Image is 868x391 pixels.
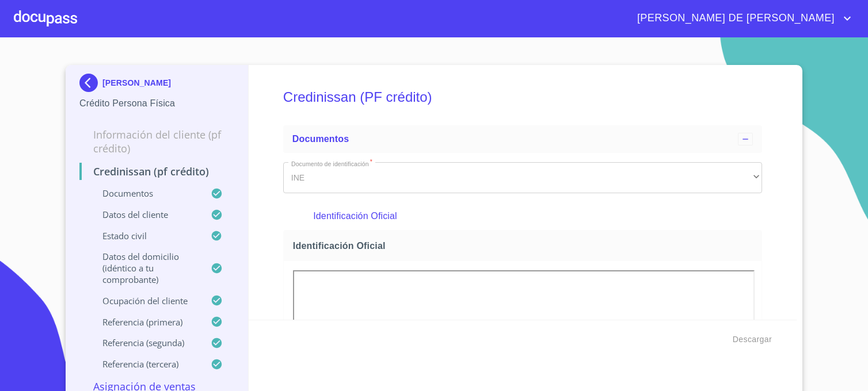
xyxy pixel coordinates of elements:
[79,358,211,370] p: Referencia (tercera)
[629,9,854,28] button: account of current user
[79,337,211,348] p: Referencia (segunda)
[79,97,234,110] p: Crédito Persona Física
[283,74,762,121] h5: Credinissan (PF crédito)
[283,162,762,193] div: INE
[79,164,234,178] p: Credinissan (PF crédito)
[733,332,772,347] span: Descargar
[79,209,211,220] p: Datos del cliente
[293,240,757,252] span: Identificación Oficial
[629,9,840,28] span: [PERSON_NAME] DE [PERSON_NAME]
[292,134,349,144] span: Documentos
[79,74,102,92] img: Docupass spot blue
[283,125,762,153] div: Documentos
[79,230,211,241] p: Estado Civil
[313,209,732,223] p: Identificación Oficial
[79,128,234,155] p: Información del cliente (PF crédito)
[79,295,211,306] p: Ocupación del Cliente
[102,78,171,87] p: [PERSON_NAME]
[728,329,776,350] button: Descargar
[79,251,211,285] p: Datos del domicilio (idéntico a tu comprobante)
[79,316,211,328] p: Referencia (primera)
[79,74,234,97] div: [PERSON_NAME]
[79,187,211,199] p: Documentos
